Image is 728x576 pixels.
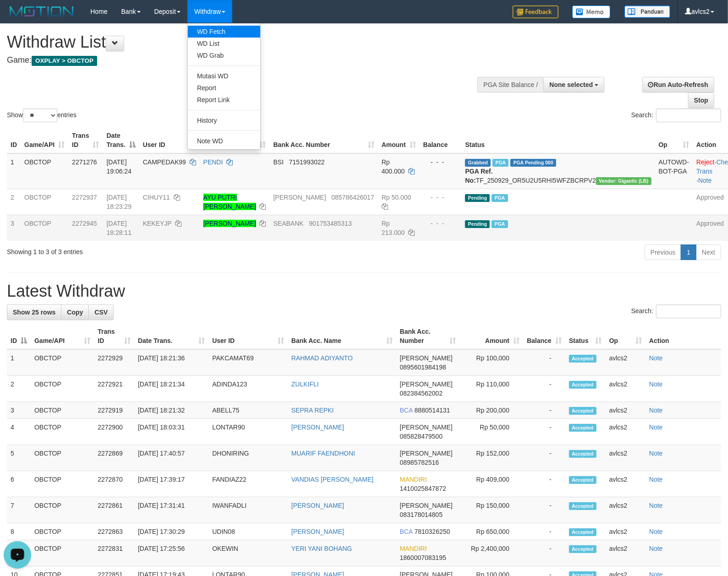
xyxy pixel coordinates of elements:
a: RAHMAD ADIYANTO [291,354,353,362]
td: Rp 409,000 [460,471,523,497]
td: - [523,349,565,376]
label: Search: [631,109,721,122]
td: 2272921 [94,376,134,402]
td: ABELL75 [208,402,288,419]
span: Accepted [569,476,597,484]
th: Date Trans.: activate to sort column ascending [134,323,208,349]
td: 2272863 [94,523,134,540]
span: Copy 085786426017 to clipboard [331,194,374,201]
td: [DATE] 18:21:36 [134,349,208,376]
th: Game/API: activate to sort column ascending [21,127,68,153]
div: - - - [423,193,458,202]
a: Previous [645,245,681,260]
a: Note WD [188,135,260,147]
th: Amount: activate to sort column ascending [460,323,523,349]
span: BCA [400,407,413,414]
th: Trans ID: activate to sort column ascending [94,323,134,349]
td: PAKCAMAT69 [208,349,288,376]
span: Accepted [569,355,597,363]
th: Bank Acc. Number: activate to sort column ascending [396,323,460,349]
span: 2271276 [72,158,97,166]
th: Bank Acc. Number: activate to sort column ascending [270,127,378,153]
span: PGA [492,220,508,228]
span: Copy 8880514131 to clipboard [415,407,450,414]
td: [DATE] 18:21:32 [134,402,208,419]
span: MANDIRI [400,545,427,552]
td: avlcs2 [606,471,646,497]
th: Game/API: activate to sort column ascending [31,323,94,349]
span: Pending [465,194,490,202]
a: Next [696,245,721,260]
a: Show 25 rows [7,304,61,320]
span: Grabbed [465,159,491,167]
th: Status: activate to sort column ascending [565,323,606,349]
td: [DATE] 17:30:29 [134,523,208,540]
select: Showentries [23,109,57,122]
a: WD Fetch [188,26,260,38]
td: 3 [7,215,21,241]
td: OBCTOP [21,189,68,215]
td: 2272869 [94,445,134,471]
th: User ID: activate to sort column ascending [208,323,288,349]
td: avlcs2 [606,497,646,523]
td: OBCTOP [31,445,94,471]
span: PGA [492,194,508,202]
h1: Withdraw List [7,33,476,51]
span: Copy 085828479500 to clipboard [400,433,443,440]
td: 3 [7,402,31,419]
span: KEKEYJP [143,220,172,227]
td: OBCTOP [31,471,94,497]
a: History [188,114,260,126]
span: [DATE] 19:06:24 [107,158,132,175]
img: MOTION_logo.png [7,5,77,18]
label: Show entries [7,109,77,122]
a: [PERSON_NAME] [291,528,344,535]
a: Note [649,380,663,388]
td: avlcs2 [606,376,646,402]
span: Copy 083178014805 to clipboard [400,511,443,518]
td: OBCTOP [31,376,94,402]
td: Rp 650,000 [460,523,523,540]
a: AYU PUTRI [PERSON_NAME] [203,194,256,210]
th: ID [7,127,21,153]
th: Status [461,127,655,153]
h4: Game: [7,56,476,65]
span: Copy 082384562002 to clipboard [400,390,443,397]
a: Note [649,545,663,552]
td: IWANFADLI [208,497,288,523]
img: Button%20Memo.svg [572,5,611,18]
a: Reject [696,158,715,166]
td: - [523,523,565,540]
b: PGA Ref. No: [465,168,493,184]
span: Rp 213.000 [382,220,405,236]
td: 2272861 [94,497,134,523]
td: LONTAR90 [208,419,288,445]
a: PENDI [203,158,223,166]
td: DHONIRING [208,445,288,471]
th: Bank Acc. Name: activate to sort column ascending [288,323,396,349]
td: Rp 110,000 [460,376,523,402]
span: Accepted [569,407,597,415]
span: CAMPEDAK99 [143,158,186,166]
a: Note [649,476,663,483]
span: Copy 7810326250 to clipboard [415,528,450,535]
td: 6 [7,471,31,497]
td: ADINDA123 [208,376,288,402]
a: Report Link [188,94,260,106]
a: VANDIAS [PERSON_NAME] [291,476,373,483]
span: Pending [465,220,490,228]
td: 2272919 [94,402,134,419]
td: OBCTOP [31,523,94,540]
span: BSI [274,158,284,166]
td: 2272831 [94,540,134,566]
a: Note [649,424,663,431]
span: Accepted [569,528,597,536]
span: 2272945 [72,220,97,227]
span: Copy [67,309,83,316]
span: CSV [94,309,108,316]
td: avlcs2 [606,419,646,445]
span: OXPLAY > OBCTOP [32,56,97,66]
span: [PERSON_NAME] [400,502,453,509]
td: Rp 150,000 [460,497,523,523]
th: Trans ID: activate to sort column ascending [68,127,103,153]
